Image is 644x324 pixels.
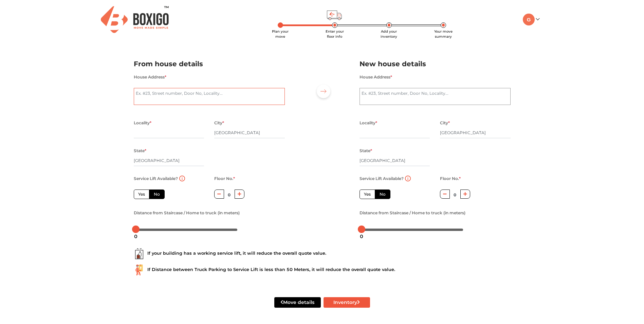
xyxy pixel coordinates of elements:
label: Distance from Staircase / Home to truck (in meters) [134,209,240,217]
label: City [440,119,450,127]
span: Your move summary [434,29,453,39]
label: No [375,190,390,199]
label: State [360,146,372,155]
label: No [149,190,165,199]
label: House Address [134,73,166,82]
label: Yes [360,190,375,199]
div: 0 [357,231,366,242]
label: Locality [360,119,377,127]
label: City [214,119,224,127]
label: Distance from Staircase / Home to truck (in meters) [360,209,465,217]
label: Yes [134,190,149,199]
img: ... [134,265,145,275]
img: ... [134,248,145,259]
div: If Distance between Truck Parking to Service Lift is less than 50 Meters, it will reduce the over... [134,265,511,275]
div: 0 [131,231,140,242]
span: Enter your floor info [326,29,344,39]
button: Inventory [324,297,370,308]
span: Add your inventory [381,29,397,39]
label: House Address [360,73,392,82]
button: Move details [274,297,321,308]
label: State [134,146,146,155]
label: Service Lift Available? [134,174,178,183]
label: Service Lift Available? [360,174,404,183]
label: Floor No. [440,174,461,183]
h2: New house details [360,58,511,70]
div: If your building has a working service lift, it will reduce the overall quote value. [134,248,511,259]
span: Plan your move [272,29,289,39]
img: Boxigo [101,6,169,33]
label: Floor No. [214,174,235,183]
h2: From house details [134,58,285,70]
label: Locality [134,119,151,127]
